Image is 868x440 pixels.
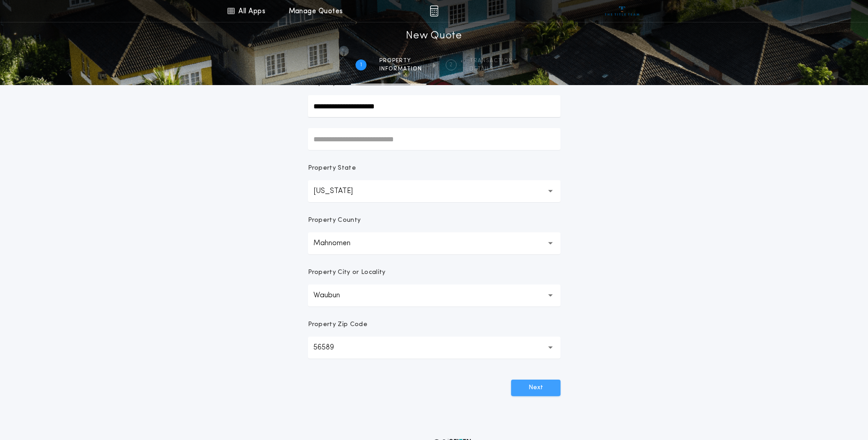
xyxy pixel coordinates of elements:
[308,337,561,359] button: 56589
[313,186,367,197] p: [US_STATE]
[308,216,361,225] p: Property County
[308,268,386,277] p: Property City or Locality
[313,290,355,301] p: Waubun
[430,5,438,16] img: img
[313,342,349,353] p: 56589
[308,284,561,306] button: Waubun
[469,65,513,73] span: details
[379,57,422,64] span: Property
[379,65,422,73] span: information
[308,320,367,329] p: Property Zip Code
[449,61,453,69] h2: 2
[406,29,462,43] h1: New Quote
[511,380,561,396] button: Next
[308,164,356,173] p: Property State
[605,6,639,16] img: vs-icon
[308,180,561,202] button: [US_STATE]
[313,238,365,249] p: Mahnomen
[308,232,561,254] button: Mahnomen
[360,61,362,69] h2: 1
[469,57,513,64] span: Transaction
